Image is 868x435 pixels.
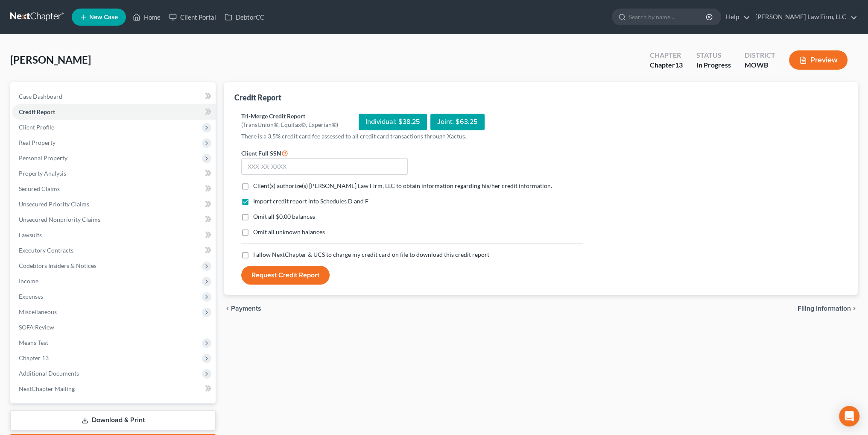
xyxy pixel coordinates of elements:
span: SOFA Review [19,323,54,331]
a: Secured Claims [12,181,216,197]
button: chevron_left Payments [224,305,261,312]
span: Client Full SSN [241,150,281,157]
span: 13 [675,61,683,69]
a: Property Analysis [12,166,216,181]
div: In Progress [696,60,731,70]
span: Personal Property [19,154,67,162]
span: Chapter 13 [19,354,49,362]
div: Open Intercom Messenger [839,406,859,426]
a: Client Portal [165,9,220,25]
span: Client Profile [19,123,54,131]
div: Joint: $63.25 [430,114,485,130]
a: Unsecured Nonpriority Claims [12,212,216,227]
button: Filing Information chevron_right [798,305,858,312]
div: District [745,50,775,60]
span: NextChapter Mailing [19,385,75,392]
span: Payments [231,305,261,312]
span: Omit all $0.00 balances [253,213,315,220]
a: Lawsuits [12,227,216,243]
span: Property Analysis [19,170,66,177]
span: Import credit report into Schedules D and F [253,197,368,205]
input: Search by name... [629,9,707,25]
span: Executory Contracts [19,247,73,254]
a: Help [722,9,750,25]
a: NextChapter Mailing [12,381,216,397]
span: Unsecured Nonpriority Claims [19,216,100,223]
div: Credit Report [234,92,281,103]
a: [PERSON_NAME] Law Firm, LLC [751,9,857,25]
span: Means Test [19,339,48,346]
span: Miscellaneous [19,308,57,315]
div: Chapter [650,60,683,70]
i: chevron_left [224,305,231,312]
div: Status [696,50,731,60]
button: Request Credit Report [241,266,330,285]
span: Case Dashboard [19,93,62,100]
a: Download & Print [10,410,216,430]
span: Codebtors Insiders & Notices [19,262,96,269]
span: Income [19,277,38,285]
a: Unsecured Priority Claims [12,197,216,212]
a: Executory Contracts [12,243,216,258]
div: Tri-Merge Credit Report [241,112,338,121]
a: Credit Report [12,104,216,120]
span: Expenses [19,293,43,300]
span: Client(s) authorize(s) [PERSON_NAME] Law Firm, LLC to obtain information regarding his/her credit... [253,182,552,189]
button: Preview [789,50,848,70]
a: Home [129,9,165,25]
div: (TransUnion®, Equifax®, Experian®) [241,121,338,129]
span: [PERSON_NAME] [10,53,91,66]
span: Credit Report [19,108,55,115]
span: Omit all unknown balances [253,228,325,235]
p: There is a 3.5% credit card fee assessed to all credit card transactions through Xactus. [241,132,583,141]
div: MOWB [745,60,775,70]
input: XXX-XX-XXXX [241,158,408,175]
a: DebtorCC [220,9,269,25]
a: SOFA Review [12,320,216,335]
span: New Case [89,14,118,21]
span: Additional Documents [19,370,79,377]
span: Lawsuits [19,231,42,238]
i: chevron_right [851,305,858,312]
span: Filing Information [798,305,851,312]
span: Real Property [19,139,56,146]
div: Chapter [650,50,683,60]
span: Unsecured Priority Claims [19,200,89,208]
span: Secured Claims [19,185,60,192]
span: I allow NextChapter & UCS to charge my credit card on file to download this credit report [253,251,489,258]
a: Case Dashboard [12,89,216,104]
div: Individual: $38.25 [359,114,427,130]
